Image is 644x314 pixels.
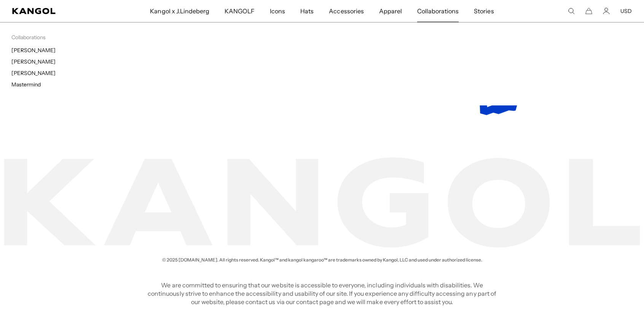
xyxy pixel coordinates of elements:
a: [PERSON_NAME] [11,47,56,54]
button: Cart [585,8,592,14]
a: Kangol [12,8,99,14]
p: We are committed to ensuring that our website is accessible to everyone, including individuals wi... [145,281,499,306]
a: Mastermind [11,81,41,88]
a: [PERSON_NAME] [11,70,56,77]
a: [PERSON_NAME] [11,58,56,65]
a: Account [603,8,610,14]
button: USD [620,8,632,14]
summary: Search here [568,8,575,14]
p: Collaborations [11,34,322,41]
